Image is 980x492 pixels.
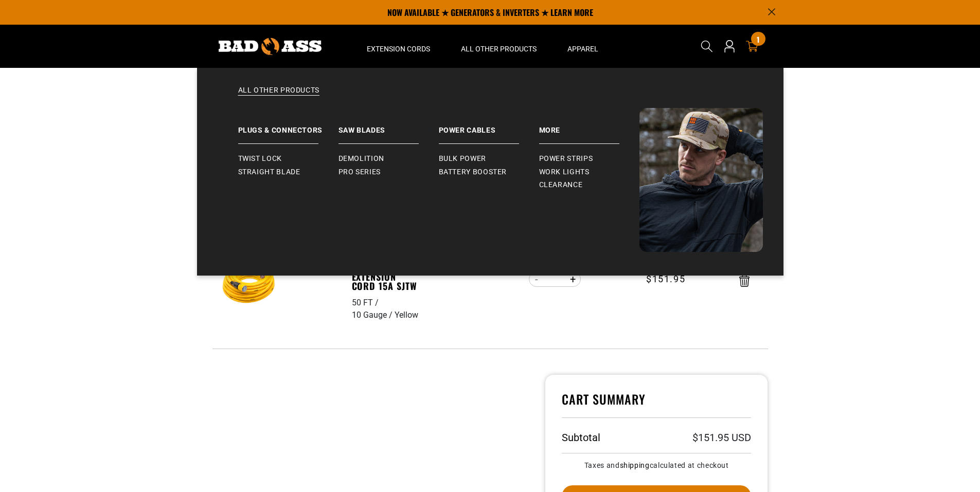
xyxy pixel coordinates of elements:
a: Work Lights [539,166,639,179]
span: Demolition [338,154,384,163]
img: DEWALT 50-100 foot 12/3 Lighted Click-to-Lock CGM Extension Cord 15A SJTW [217,251,281,316]
a: Bulk Power [439,152,539,166]
span: Apparel [567,44,598,53]
summary: All Other Products [446,25,552,68]
summary: Extension Cords [351,25,446,68]
summary: Apparel [552,25,614,68]
a: Plugs & Connectors [238,108,338,144]
a: Battery Booster [439,166,539,179]
a: Power Strips [539,152,639,166]
a: Remove DEWALT 50-100 foot 12/3 Lighted Click-to-Lock CGM Extension Cord 15A SJTW - 50 FT / 10 Gau... [739,277,750,284]
span: Work Lights [539,168,590,177]
summary: Search [699,38,715,54]
span: Power Strips [539,154,593,163]
a: Straight Blade [238,166,338,179]
div: 10 Gauge [352,309,395,321]
a: Demolition [338,152,439,166]
small: Taxes and calculated at checkout [562,462,752,469]
span: Straight Blade [238,168,300,177]
h3: Subtotal [562,432,600,443]
span: Battery Booster [439,168,507,177]
span: Clearance [539,180,583,190]
span: Bulk Power [439,154,486,163]
input: Quantity for DEWALT 50-100 foot 12/3 Lighted Click-to-Lock CGM Extension Cord 15A SJTW [545,270,565,288]
a: More [539,108,639,144]
span: 1 [757,35,759,43]
span: Pro Series [338,168,381,177]
a: Clearance [539,178,639,192]
span: Extension Cords [367,44,430,53]
a: Saw Blades [338,108,439,144]
a: DEWALT 50-100 foot 12/3 Lighted Click-to-Lock CGM Extension Cord 15A SJTW [352,235,423,290]
a: All Other Products [218,85,763,108]
span: Twist Lock [238,154,282,163]
a: shipping [620,461,650,469]
img: Bad Ass Extension Cords [219,38,322,55]
div: 50 FT [352,297,381,309]
img: Bad Ass Extension Cords [639,108,763,252]
span: All Other Products [461,44,537,53]
h4: Cart Summary [562,391,752,418]
p: $151.95 USD [692,432,751,443]
a: Power Cables [439,108,539,144]
span: $151.95 [646,272,685,286]
a: Twist Lock [238,152,338,166]
div: Yellow [395,309,418,321]
a: Pro Series [338,166,439,179]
